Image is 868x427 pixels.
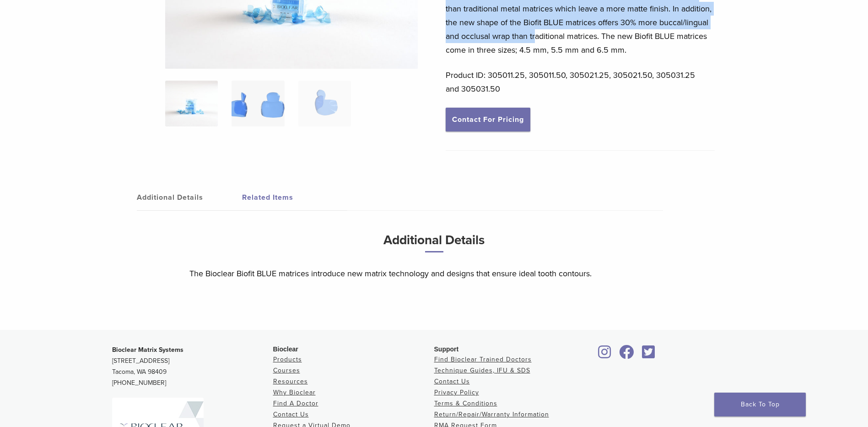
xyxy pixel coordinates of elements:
a: Bioclear [639,350,658,360]
a: Bioclear [616,350,637,360]
a: Bioclear [595,350,615,360]
a: Related Items [242,185,347,210]
a: Resources [273,378,308,385]
a: Back To Top [714,393,806,416]
a: Courses [273,367,300,374]
h3: Additional Details [189,229,679,260]
img: Biofit Blue Series - Image 3 [298,81,351,126]
span: Bioclear [273,345,298,353]
a: Contact For Pricing [446,108,530,131]
a: Contact Us [273,411,309,418]
strong: Bioclear Matrix Systems [112,346,183,354]
p: [STREET_ADDRESS] Tacoma, WA 98409 [PHONE_NUMBER] [112,345,273,389]
span: Support [434,345,459,353]
a: Additional Details [137,185,242,210]
a: Technique Guides, IFU & SDS [434,367,530,374]
a: Find Bioclear Trained Doctors [434,356,532,363]
a: Return/Repair/Warranty Information [434,411,549,418]
a: Find A Doctor [273,400,318,407]
p: Product ID: 305011.25, 305011.50, 305021.25, 305021.50, 305031.25 and 305031.50 [446,68,715,96]
a: Why Bioclear [273,389,316,396]
a: Contact Us [434,378,470,385]
img: Posterior-Biofit-BLUE-Series-Matrices-2-324x324.jpg [165,81,218,126]
a: Products [273,356,302,363]
img: Biofit Blue Series - Image 2 [232,81,284,126]
a: Terms & Conditions [434,400,497,407]
p: The Bioclear Biofit BLUE matrices introduce new matrix technology and designs that ensure ideal t... [189,267,679,280]
a: Privacy Policy [434,389,479,396]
